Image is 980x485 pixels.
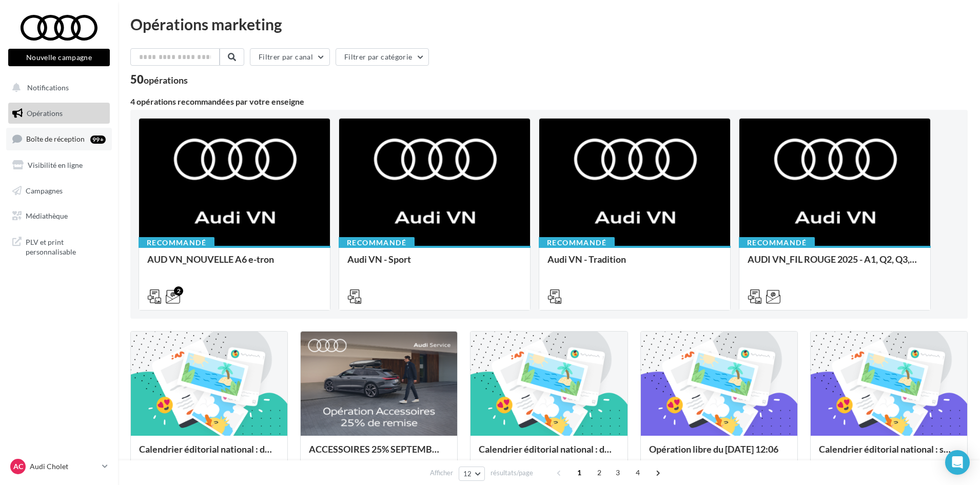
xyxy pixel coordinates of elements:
button: Notifications [6,77,108,99]
a: Médiathèque [6,205,112,227]
div: Audi VN - Sport [347,254,522,275]
a: Campagnes [6,180,112,202]
div: Calendrier éditorial national : du 02.09 au 09.09 [479,444,619,464]
a: AC Audi Cholet [8,457,110,476]
div: Opérations marketing [130,16,968,32]
button: Filtrer par catégorie [336,48,429,66]
span: PLV et print personnalisable [26,235,106,257]
span: Afficher [430,468,453,478]
div: Open Intercom Messenger [945,450,970,475]
div: 2 [174,286,183,296]
span: Campagnes [26,186,63,195]
button: Filtrer par canal [250,48,330,66]
div: opérations [144,75,188,85]
div: Audi VN - Tradition [547,254,722,275]
button: Nouvelle campagne [8,49,110,66]
span: Notifications [27,83,69,92]
span: résultats/page [491,468,533,478]
div: Calendrier éditorial national : du 02.09 au 09.09 [139,444,279,464]
span: 12 [463,470,472,478]
div: Calendrier éditorial national : semaine du 25.08 au 31.08 [819,444,959,464]
p: Audi Cholet [30,461,98,472]
div: Recommandé [739,237,815,248]
span: 4 [630,464,646,481]
div: 99+ [90,135,106,144]
div: Recommandé [139,237,214,248]
div: AUD VN_NOUVELLE A6 e-tron [147,254,322,275]
span: Médiathèque [26,211,68,220]
div: 4 opérations recommandées par votre enseigne [130,98,968,106]
a: Visibilité en ligne [6,154,112,176]
div: Recommandé [539,237,615,248]
div: ACCESSOIRES 25% SEPTEMBRE - AUDI SERVICE [309,444,449,464]
button: 12 [459,467,485,481]
a: Opérations [6,103,112,124]
div: Opération libre du [DATE] 12:06 [649,444,789,464]
span: Visibilité en ligne [28,161,83,169]
span: 3 [610,464,626,481]
span: 2 [591,464,607,481]
div: 50 [130,74,188,85]
span: 1 [571,464,587,481]
div: AUDI VN_FIL ROUGE 2025 - A1, Q2, Q3, Q5 et Q4 e-tron [748,254,922,275]
div: Recommandé [339,237,415,248]
a: Boîte de réception99+ [6,128,112,150]
span: AC [13,461,23,472]
span: Boîte de réception [26,134,85,143]
span: Opérations [27,109,63,118]
a: PLV et print personnalisable [6,231,112,261]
